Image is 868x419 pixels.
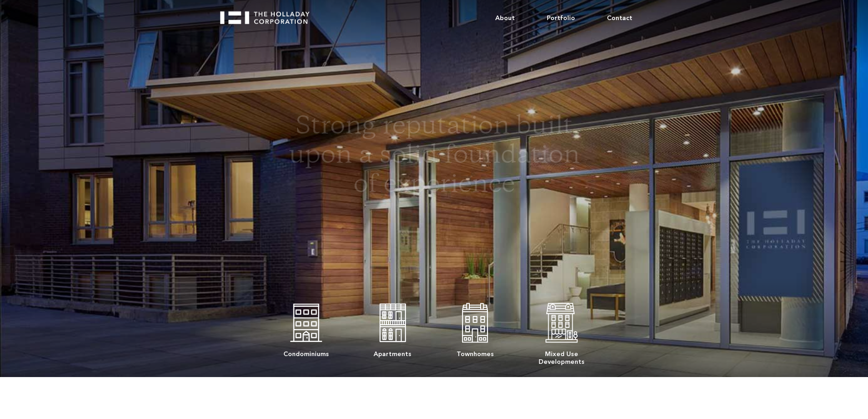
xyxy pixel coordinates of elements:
a: Portfolio [531,5,591,32]
h1: Strong reputation built upon a solid foundation of experience [284,113,584,200]
div: Condominiums [283,346,329,358]
a: home [220,5,318,24]
div: Townhomes [457,346,494,358]
div: Apartments [374,346,411,358]
a: About [479,5,531,32]
a: Contact [591,5,648,32]
div: Mixed Use Developments [539,346,585,366]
